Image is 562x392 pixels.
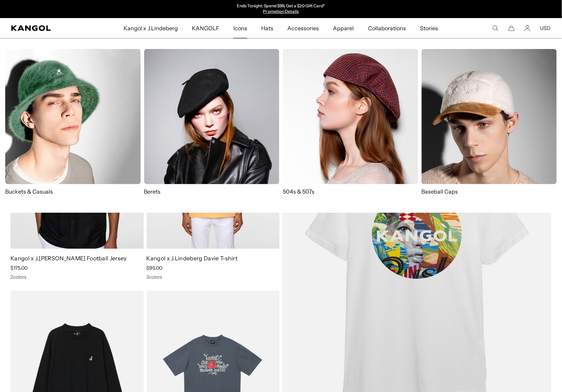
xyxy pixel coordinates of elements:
span: Apparel [333,18,354,38]
a: Kangol [11,25,81,31]
span: $175.00 [10,265,28,271]
a: Collaborations [361,18,413,38]
a: Kangol x J.Lindeberg [117,18,185,38]
span: Stories [420,18,438,38]
div: Announcement [209,3,353,15]
span: KANGOLF [192,18,219,38]
a: Icons [226,18,254,38]
p: 504s & 507s [283,188,418,195]
a: Stories [413,18,445,38]
a: Kangol x J.Lindeberg Davie T-shirt [147,255,238,262]
p: Ends Tonight: Spend $99, Get a $20 Gift Card* [237,3,325,9]
slideshow-component: Announcement bar [209,3,353,15]
a: Kangol x J.[PERSON_NAME] Football Jersey [10,255,127,262]
p: Buckets & Casuals [5,188,141,195]
span: $95.00 [147,265,163,271]
span: Kangol x J.Lindeberg [124,18,178,38]
a: Accessories [280,18,326,38]
a: Promotion Details [263,9,299,14]
span: Hats [261,18,273,38]
a: KANGOLF [185,18,226,38]
span: Collaborations [368,18,406,38]
button: USD [540,25,551,31]
button: Cart [508,25,515,31]
p: Berets [144,188,280,195]
a: Berets [144,49,280,195]
span: Icons [233,18,247,38]
a: Buckets & Casuals [5,49,141,195]
div: 1 of 2 [209,3,353,15]
a: Apparel [326,18,361,38]
a: 504s & 507s [283,49,418,195]
div: 2 colors [10,274,144,280]
a: Account [524,25,531,31]
a: Hats [254,18,280,38]
a: Baseball Caps [422,49,557,202]
summary: Search here [492,25,499,31]
div: 3 colors [147,274,280,280]
span: Accessories [287,18,319,38]
p: Baseball Caps [422,188,557,195]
